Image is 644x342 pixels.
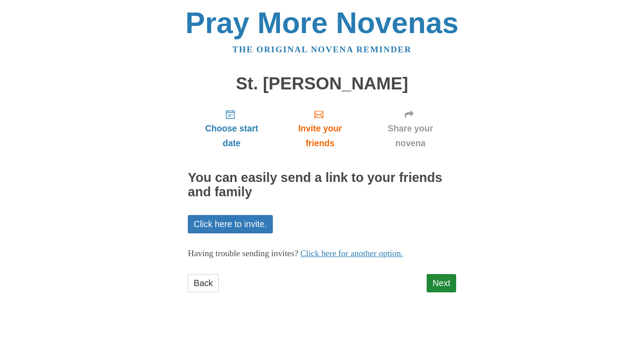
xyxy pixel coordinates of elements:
h1: St. [PERSON_NAME] [188,74,456,93]
span: Having trouble sending invites? [188,249,298,258]
a: Share your novena [364,102,456,155]
span: Invite your friends [284,121,356,151]
span: Choose start date [197,121,267,151]
a: Back [188,274,219,292]
a: Next [427,274,456,292]
a: Click here to invite. [188,215,273,233]
span: Share your novena [373,121,447,151]
a: Choose start date [188,102,275,155]
h2: You can easily send a link to your friends and family [188,171,456,199]
a: Invite your friends [275,102,364,155]
a: Pray More Novenas [186,6,459,39]
a: Click here for another option. [301,249,403,258]
a: The original novena reminder [233,45,412,54]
